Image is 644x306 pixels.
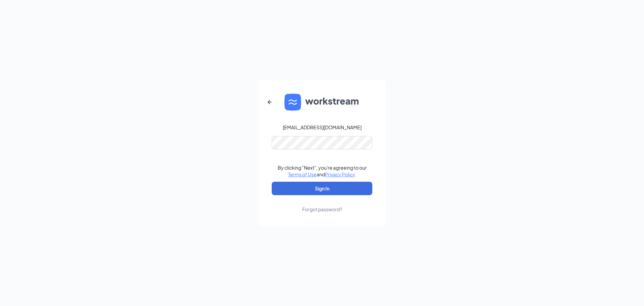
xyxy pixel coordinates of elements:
[288,171,317,177] a: Terms of Use
[278,164,367,178] div: By clicking "Next", you're agreeing to our and .
[302,206,342,213] div: Forgot password?
[302,195,342,213] a: Forgot password?
[325,171,355,177] a: Privacy Policy
[262,94,278,110] button: ArrowLeftNew
[266,98,274,106] svg: ArrowLeftNew
[284,94,360,111] img: WS logo and Workstream text
[283,124,362,131] div: [EMAIL_ADDRESS][DOMAIN_NAME]
[272,182,372,195] button: Sign In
